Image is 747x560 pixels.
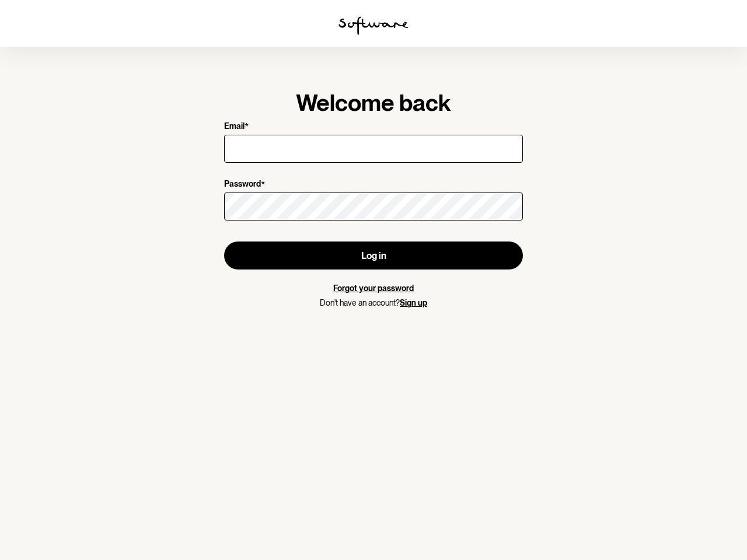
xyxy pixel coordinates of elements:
p: Email [224,121,245,132]
a: Sign up [400,298,427,307]
h1: Welcome back [224,89,523,117]
button: Log in [224,242,523,269]
p: Don't have an account? [224,298,523,308]
img: software logo [338,16,409,35]
p: Password [224,179,261,190]
a: Forgot your password [333,283,414,293]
